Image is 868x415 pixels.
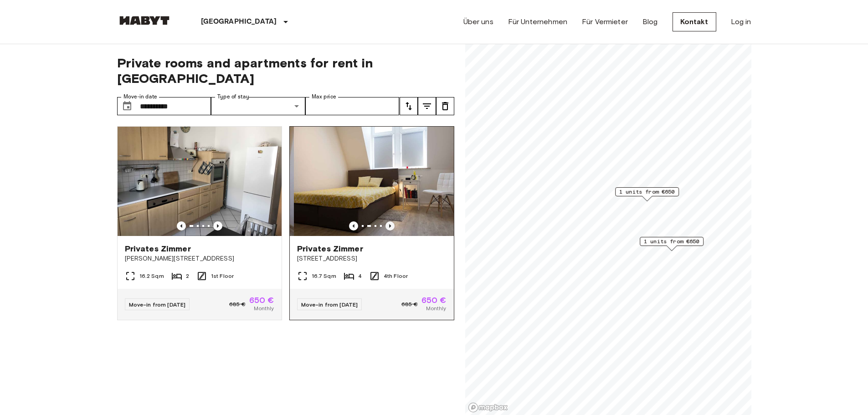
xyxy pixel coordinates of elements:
span: 16.2 Sqm [139,272,164,280]
span: Privates Zimmer [297,243,363,254]
img: Habyt [117,16,172,25]
div: Map marker [615,187,679,201]
span: 1 units from €650 [644,237,699,246]
span: Private rooms and apartments for rent in [GEOGRAPHIC_DATA] [117,55,454,86]
div: Map marker [640,237,704,251]
a: Für Unternehmen [508,16,567,27]
span: 650 € [421,296,447,304]
span: [STREET_ADDRESS] [297,254,447,263]
img: Marketing picture of unit DE-04-013-001-01HF [294,127,458,236]
a: Marketing picture of unit DE-04-031-001-01HFPrevious imagePrevious imagePrivates Zimmer[PERSON_NA... [117,126,282,320]
button: Previous image [349,221,358,231]
span: 685 € [229,300,246,308]
button: Choose date, selected date is 1 Oct 2025 [118,97,136,115]
button: Previous image [177,221,186,231]
span: 16.7 Sqm [312,272,336,280]
span: [PERSON_NAME][STREET_ADDRESS] [125,254,274,263]
p: [GEOGRAPHIC_DATA] [201,16,277,27]
button: tune [418,97,436,115]
span: 1 units from €650 [619,188,675,196]
a: Über uns [463,16,493,27]
span: Monthly [426,304,446,313]
button: Previous image [213,221,222,231]
button: tune [436,97,454,115]
a: Log in [731,16,751,27]
span: Move-in from [DATE] [301,301,358,308]
a: Marketing picture of unit DE-04-013-001-01HFMarketing picture of unit DE-04-013-001-01HFPrevious ... [289,126,454,320]
span: 650 € [249,296,274,304]
button: Previous image [385,221,395,231]
a: Für Vermieter [582,16,628,27]
a: Blog [642,16,658,27]
label: Type of stay [217,93,249,101]
label: Move-in date [123,93,157,101]
button: tune [400,97,418,115]
a: Mapbox logo [468,402,508,413]
span: 4 [358,272,362,280]
span: 2 [186,272,189,280]
span: Move-in from [DATE] [129,301,186,308]
span: 685 € [401,300,418,308]
span: 1st Floor [211,272,234,280]
span: Privates Zimmer [125,243,191,254]
label: Max price [312,93,336,101]
span: 4th Floor [384,272,408,280]
span: Monthly [254,304,274,313]
a: Kontakt [673,12,716,31]
img: Marketing picture of unit DE-04-031-001-01HF [118,127,282,236]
